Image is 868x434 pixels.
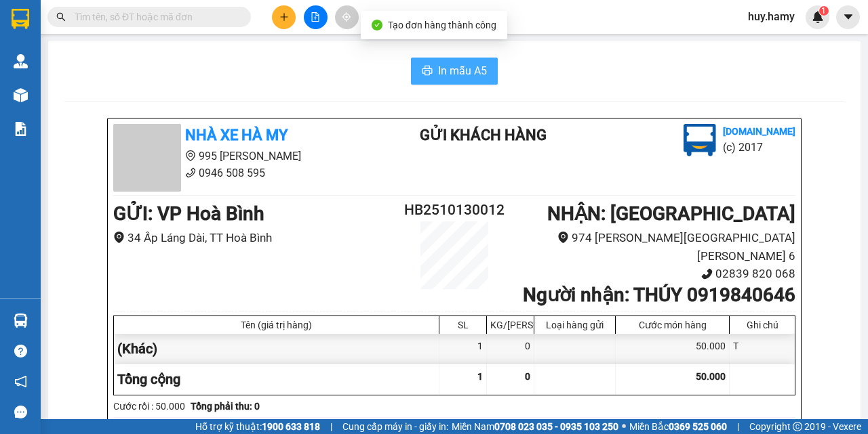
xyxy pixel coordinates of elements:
[411,58,498,85] button: printerIn mẫu A5
[14,313,28,328] img: warehouse-icon
[737,8,806,25] span: huy.hamy
[422,65,433,78] span: printer
[547,202,795,225] b: NHẬN : [GEOGRAPHIC_DATA]
[622,424,626,429] span: ⚪️
[525,371,530,382] span: 0
[723,126,795,137] b: [DOMAIN_NAME]
[842,11,854,23] span: caret-down
[279,12,289,22] span: plus
[114,334,439,364] div: (Khác)
[78,32,89,43] span: environment
[56,12,66,22] span: search
[523,284,795,306] b: Người nhận : THÚY 0919840646
[619,320,726,330] div: Cước món hàng
[730,334,795,364] div: T
[616,334,730,364] div: 50.000
[397,199,511,221] h2: HB2510130012
[185,150,196,161] span: environment
[272,5,296,29] button: plus
[262,421,320,432] strong: 1900 633 818
[75,9,235,24] input: Tìm tên, số ĐT hoặc mã đơn
[14,406,27,418] span: message
[342,12,351,22] span: aim
[737,419,739,434] span: |
[420,127,547,144] b: Gửi khách hàng
[557,232,569,243] span: environment
[311,12,320,22] span: file-add
[490,320,530,330] div: KG/[PERSON_NAME]
[701,268,713,280] span: phone
[335,5,359,29] button: aim
[14,375,27,388] span: notification
[438,62,487,79] span: In mẫu A5
[113,165,366,181] li: 0946 508 595
[669,421,727,432] strong: 0369 525 060
[14,88,28,102] img: warehouse-icon
[538,320,612,330] div: Loại hàng gửi
[185,127,288,144] b: Nhà Xe Hà My
[191,401,260,412] b: Tổng phải thu: 0
[6,47,258,64] li: 0946 508 595
[439,334,487,364] div: 1
[78,9,180,26] b: Nhà Xe Hà My
[113,229,397,247] li: 34 Ấp Láng Dài, TT Hoà Bình
[733,320,791,330] div: Ghi chú
[12,9,29,29] img: logo-vxr
[372,20,382,30] span: check-circle
[487,334,534,364] div: 0
[388,20,496,30] span: Tạo đơn hàng thành công
[117,320,435,330] div: Tên (giá trị hàng)
[723,139,795,156] li: (c) 2017
[629,419,727,434] span: Miền Bắc
[511,265,795,283] li: 02839 820 068
[836,5,860,29] button: caret-down
[819,6,829,16] sup: 1
[195,419,320,434] span: Hỗ trợ kỹ thuật:
[117,371,180,387] span: Tổng cộng
[696,371,726,382] span: 50.000
[330,419,332,434] span: |
[342,419,448,434] span: Cung cấp máy in - giấy in:
[6,85,157,107] b: GỬI : VP Hoà Bình
[452,419,618,434] span: Miền Nam
[113,202,264,225] b: GỬI : VP Hoà Bình
[113,148,366,165] li: 995 [PERSON_NAME]
[78,49,89,60] span: phone
[113,232,125,243] span: environment
[14,345,27,357] span: question-circle
[14,122,28,136] img: solution-icon
[477,371,483,382] span: 1
[185,167,196,178] span: phone
[113,399,185,414] div: Cước rồi : 50.000
[304,5,328,29] button: file-add
[14,54,28,68] img: warehouse-icon
[821,6,826,16] span: 1
[812,11,824,23] img: icon-new-feature
[684,124,716,156] img: logo.jpg
[6,30,258,47] li: 995 [PERSON_NAME]
[511,229,795,265] li: 974 [PERSON_NAME][GEOGRAPHIC_DATA][PERSON_NAME] 6
[443,320,483,330] div: SL
[793,422,802,431] span: copyright
[494,421,618,432] strong: 0708 023 035 - 0935 103 250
